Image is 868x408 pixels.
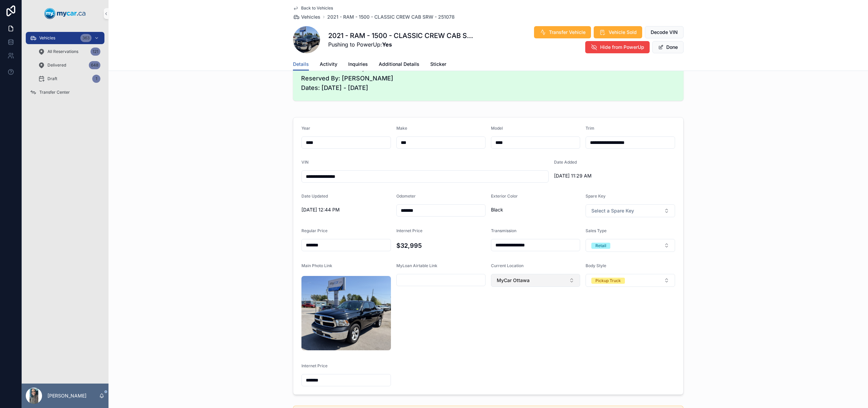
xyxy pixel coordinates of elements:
[34,73,104,85] a: Draft1
[645,26,684,38] button: Decode VIN
[491,126,503,131] span: Model
[91,48,100,56] div: 121
[595,243,606,249] div: Retail
[39,35,55,41] span: Vehicles
[293,14,320,20] a: Vehicles
[586,228,607,233] span: Sales Type
[609,29,637,36] span: Vehicle Sold
[301,363,328,368] span: Internet Price
[80,34,92,42] div: 363
[47,76,57,81] span: Draft
[293,61,309,68] span: Details
[301,263,332,268] span: Main Photo Link
[651,29,678,36] span: Decode VIN
[328,31,474,40] h1: 2021 - RAM - 1500 - CLASSIC CREW CAB SRW - 251078
[92,75,100,83] div: 1
[22,27,108,107] div: scrollable content
[47,49,78,54] span: All Reservations
[586,126,594,131] span: Trim
[26,86,104,98] a: Transfer Center
[301,74,675,93] span: Reserved By: [PERSON_NAME] Dates: [DATE] - [DATE]
[320,58,337,72] a: Activity
[293,5,333,11] a: Back to Vehicles
[586,274,675,287] button: Select Button
[301,14,320,20] span: Vehicles
[586,239,675,252] button: Select Button
[396,193,416,199] span: Odometer
[491,263,524,268] span: Current Location
[491,193,518,199] span: Exterior Color
[301,5,333,11] span: Back to Vehicles
[430,61,446,68] span: Sticker
[301,228,328,233] span: Regular Price
[586,263,606,268] span: Body Style
[26,32,104,44] a: Vehicles363
[327,14,455,20] a: 2021 - RAM - 1500 - CLASSIC CREW CAB SRW - 251078
[34,45,104,58] a: All Reservations121
[430,58,446,72] a: Sticker
[396,241,486,250] h4: $32,995
[34,59,104,71] a: Delivered648
[301,126,310,131] span: Year
[591,207,634,214] span: Select a Spare Key
[586,204,675,217] button: Select Button
[47,392,86,399] p: [PERSON_NAME]
[585,41,650,53] button: Hide from PowerUp
[348,61,368,68] span: Inquiries
[382,41,392,48] strong: Yes
[497,277,530,284] span: MyCar Ottawa
[293,58,309,71] a: Details
[396,263,437,268] span: MyLoan Airtable Link
[491,274,580,287] button: Select Button
[301,206,391,213] span: [DATE] 12:44 PM
[328,40,474,49] span: Pushing to PowerUp:
[554,172,644,179] span: [DATE] 11:29 AM
[491,228,516,233] span: Transmission
[301,160,309,165] span: VIN
[301,193,328,199] span: Date Updated
[301,276,391,350] img: uc
[586,193,606,199] span: Spare Key
[396,126,407,131] span: Make
[396,228,422,233] span: Internet Price
[549,29,586,36] span: Transfer Vehicle
[348,58,368,72] a: Inquiries
[595,278,621,284] div: Pickup Truck
[491,206,580,213] span: Black
[379,61,419,68] span: Additional Details
[320,61,337,68] span: Activity
[39,90,70,95] span: Transfer Center
[594,26,642,38] button: Vehicle Sold
[89,61,100,69] div: 648
[652,41,684,53] button: Done
[554,160,577,165] span: Date Added
[534,26,591,38] button: Transfer Vehicle
[379,58,419,72] a: Additional Details
[600,44,644,51] span: Hide from PowerUp
[44,8,86,19] img: App logo
[47,62,66,68] span: Delivered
